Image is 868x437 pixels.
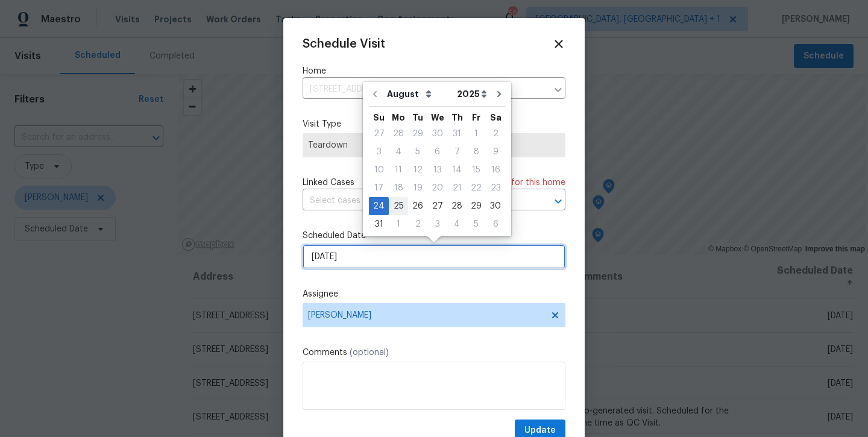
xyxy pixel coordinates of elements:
[373,113,385,122] abbr: Sunday
[486,143,505,161] div: Sat Aug 09 2025
[467,125,486,143] div: Fri Aug 01 2025
[369,143,389,160] div: 3
[427,197,447,215] div: Wed Aug 27 2025
[486,161,505,179] div: Sat Aug 16 2025
[467,179,486,197] div: Fri Aug 22 2025
[486,162,505,178] div: 16
[408,125,427,142] div: 29
[389,215,408,233] div: Mon Sep 01 2025
[427,143,447,161] div: Wed Aug 06 2025
[369,216,389,233] div: 31
[369,197,389,215] div: Sun Aug 24 2025
[408,162,427,178] div: 12
[447,197,467,215] div: Thu Aug 28 2025
[486,125,505,143] div: Sat Aug 02 2025
[486,216,505,233] div: 6
[552,37,565,51] span: Close
[447,180,467,196] div: 21
[490,82,508,106] button: Go to next month
[486,197,505,215] div: Sat Aug 30 2025
[427,179,447,197] div: Wed Aug 20 2025
[427,125,447,143] div: Wed Jul 30 2025
[369,215,389,233] div: Sun Aug 31 2025
[427,198,447,215] div: 27
[467,143,486,160] div: 8
[389,161,408,179] div: Mon Aug 11 2025
[427,216,447,233] div: 3
[467,197,486,215] div: Fri Aug 29 2025
[427,125,447,142] div: 30
[467,143,486,161] div: Fri Aug 08 2025
[308,139,560,151] span: Teardown
[447,125,467,142] div: 31
[427,161,447,179] div: Wed Aug 13 2025
[467,180,486,196] div: 22
[550,193,567,210] button: Open
[389,180,408,196] div: 18
[369,143,389,161] div: Sun Aug 03 2025
[472,113,480,122] abbr: Friday
[467,215,486,233] div: Fri Sep 05 2025
[467,216,486,233] div: 5
[408,161,427,179] div: Tue Aug 12 2025
[447,179,467,197] div: Thu Aug 21 2025
[427,180,447,196] div: 20
[389,125,408,142] div: 28
[490,113,502,122] abbr: Saturday
[389,162,408,178] div: 11
[366,82,384,106] button: Go to previous month
[303,192,532,210] input: Select cases
[447,161,467,179] div: Thu Aug 14 2025
[447,125,467,143] div: Thu Jul 31 2025
[369,125,389,142] div: 27
[303,288,565,300] label: Assignee
[427,162,447,178] div: 13
[408,197,427,215] div: Tue Aug 26 2025
[392,113,405,122] abbr: Monday
[369,179,389,197] div: Sun Aug 17 2025
[369,161,389,179] div: Sun Aug 10 2025
[389,216,408,233] div: 1
[447,216,467,233] div: 4
[369,180,389,196] div: 17
[408,179,427,197] div: Tue Aug 19 2025
[389,143,408,160] div: 4
[308,310,544,320] span: [PERSON_NAME]
[427,215,447,233] div: Wed Sep 03 2025
[369,198,389,215] div: 24
[408,180,427,196] div: 19
[467,162,486,178] div: 15
[303,177,354,189] span: Linked Cases
[389,143,408,161] div: Mon Aug 04 2025
[447,215,467,233] div: Thu Sep 04 2025
[467,125,486,142] div: 1
[447,198,467,215] div: 28
[384,85,454,103] select: Month
[303,230,565,242] label: Scheduled Date
[486,198,505,215] div: 30
[447,143,467,161] div: Thu Aug 07 2025
[369,162,389,178] div: 10
[389,125,408,143] div: Mon Jul 28 2025
[350,348,389,357] span: (optional)
[486,125,505,142] div: 2
[303,118,565,130] label: Visit Type
[389,179,408,197] div: Mon Aug 18 2025
[389,197,408,215] div: Mon Aug 25 2025
[408,198,427,215] div: 26
[447,162,467,178] div: 14
[486,215,505,233] div: Sat Sep 06 2025
[303,65,565,77] label: Home
[303,245,565,269] input: M/D/YYYY
[427,143,447,160] div: 6
[389,198,408,215] div: 25
[467,161,486,179] div: Fri Aug 15 2025
[447,143,467,160] div: 7
[454,85,490,103] select: Year
[408,143,427,161] div: Tue Aug 05 2025
[467,198,486,215] div: 29
[303,38,385,50] span: Schedule Visit
[369,125,389,143] div: Sun Jul 27 2025
[431,113,444,122] abbr: Wednesday
[303,347,565,359] label: Comments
